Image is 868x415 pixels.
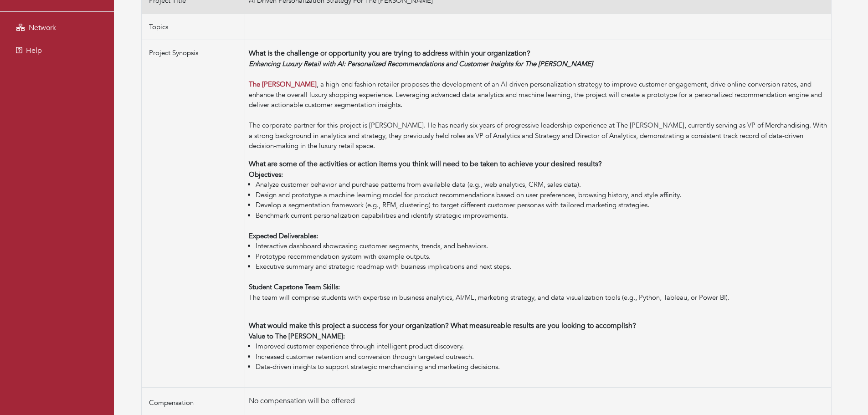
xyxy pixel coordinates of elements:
li: Design and prototype a machine learning model for product recommendations based on user preferenc... [256,190,827,200]
strong: Objectives: [249,170,283,179]
strong: Expected Deliverables: [249,231,318,241]
em: Enhancing Luxury Retail with AI: Personalized Recommendations and Customer Insights for The [PERS... [249,59,593,68]
strong: Value to The [PERSON_NAME]: [249,332,345,341]
a: Network [2,19,112,37]
li: Executive summary and strategic roadmap with business implications and next steps. [256,261,827,272]
li: Develop a segmentation framework (e.g., RFM, clustering) to target different customer personas wi... [256,200,827,210]
li: Prototype recommendation system with example outputs. [256,251,827,262]
span: Network [29,23,56,33]
div: , a high-end fashion retailer proposes the development of an AI-driven personalization strategy t... [249,59,827,151]
li: Data-driven insights to support strategic merchandising and marketing decisions. [256,362,827,372]
li: Analyze customer behavior and purchase patterns from available data (e.g., web analytics, CRM, sa... [256,179,827,190]
td: Topics [142,14,245,40]
span: Help [26,46,42,56]
p: What are some of the activities or action items you think will need to be taken to achieve your d... [249,159,827,169]
td: Project Synopsis [142,40,245,388]
strong: Student Capstone Team Skills: [249,282,340,292]
a: The [PERSON_NAME] [249,80,317,89]
p: What would make this project a success for your organization? What measureable results are you lo... [249,320,827,331]
li: Interactive dashboard showcasing customer segments, trends, and behaviors. [256,241,827,251]
p: What is the challenge or opportunity you are trying to address within your organization? [249,48,827,59]
a: Help [2,41,112,60]
li: Improved customer experience through intelligent product discovery. [256,341,827,352]
span: No compensation will be offered [249,396,355,406]
li: Increased customer retention and conversion through targeted outreach. [256,352,827,362]
div: The team will comprise students with expertise in business analytics, AI/ML, marketing strategy, ... [249,272,827,303]
li: Benchmark current personalization capabilities and identify strategic improvements. [256,210,827,221]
